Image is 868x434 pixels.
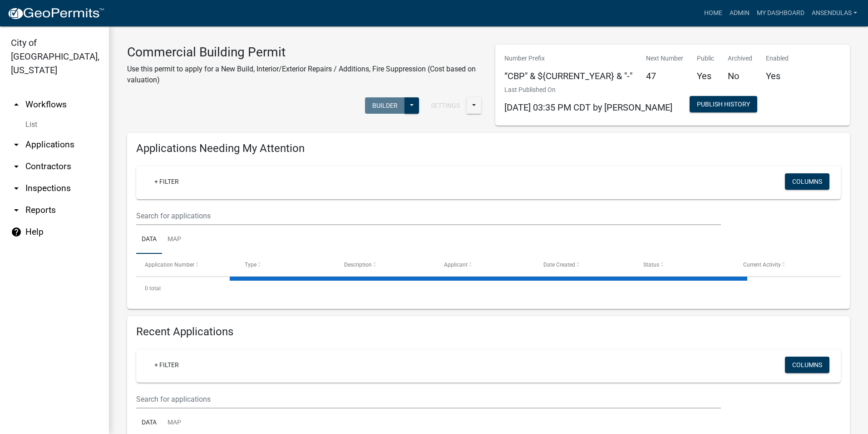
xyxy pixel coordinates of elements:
span: Applicant [444,262,468,268]
button: Builder [365,97,405,114]
span: [DATE] 03:35 PM CDT by [PERSON_NAME] [504,102,672,113]
p: Public [697,54,714,63]
a: My Dashboard [753,5,808,22]
input: Search for applications [136,207,721,225]
i: arrow_drop_up [11,99,22,110]
h5: “CBP" & ${CURRENT_YEAR} & "-" [504,71,632,81]
a: Home [700,5,726,22]
p: Number Prefix [504,54,632,63]
h4: Applications Needing My Attention [136,142,841,155]
a: + Filter [147,357,186,373]
h5: 47 [646,71,683,81]
a: Data [136,225,162,254]
datatable-header-cell: Current Activity [734,254,834,276]
button: Settings [424,97,467,114]
datatable-header-cell: Date Created [535,254,635,276]
i: arrow_drop_down [11,139,22,150]
button: Columns [785,357,829,373]
datatable-header-cell: Status [635,254,735,276]
div: 0 total [136,277,841,300]
p: Last Published On [504,85,672,95]
a: Map [162,225,187,254]
span: Type [245,262,256,268]
wm-modal-confirm: Workflow Publish History [690,101,757,109]
h4: Recent Applications [136,325,841,338]
p: Archived [728,54,752,63]
h3: Commercial Building Permit [127,45,482,60]
button: Publish History [690,96,757,112]
span: Status [643,262,659,268]
input: Search for applications [136,390,721,409]
h5: No [728,71,752,81]
button: Columns [785,173,829,190]
i: arrow_drop_down [11,205,22,216]
a: Admin [726,5,753,22]
i: arrow_drop_down [11,161,22,172]
a: + Filter [147,173,186,190]
span: Date Created [543,262,575,268]
p: Next Number [646,54,683,63]
p: Use this permit to apply for a New Build, Interior/Exterior Repairs / Additions, Fire Suppression... [127,64,482,86]
span: Application Number [145,262,194,268]
h5: Yes [766,71,789,81]
a: ansendulas [808,5,861,22]
datatable-header-cell: Type [236,254,336,276]
datatable-header-cell: Description [335,254,435,276]
i: help [11,227,22,237]
h5: Yes [697,71,714,81]
span: Current Activity [743,262,781,268]
span: Description [344,262,372,268]
datatable-header-cell: Application Number [136,254,236,276]
datatable-header-cell: Applicant [435,254,535,276]
p: Enabled [766,54,789,63]
i: arrow_drop_down [11,183,22,194]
